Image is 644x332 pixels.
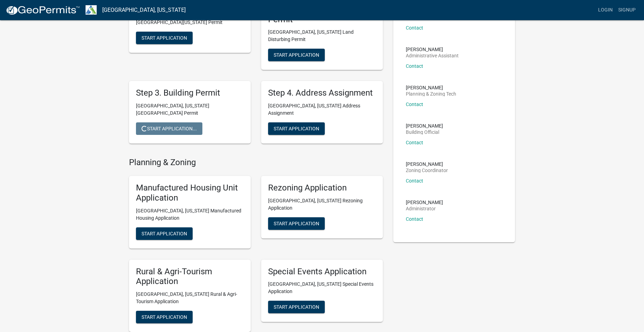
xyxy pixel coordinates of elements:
[406,178,423,184] a: Contact
[406,168,448,173] p: Zoning Coordinator
[406,25,423,31] a: Contact
[406,162,448,167] p: [PERSON_NAME]
[268,29,376,43] p: [GEOGRAPHIC_DATA], [US_STATE] Land Disturbing Permit
[406,140,423,145] a: Contact
[406,216,423,222] a: Contact
[406,91,456,96] p: Planning & Zoning Tech
[615,3,638,17] a: Signup
[274,220,319,226] span: Start Application
[136,19,244,26] p: [GEOGRAPHIC_DATA][US_STATE] Permit
[268,267,376,277] h5: Special Events Application
[268,122,325,135] button: Start Application
[129,157,383,168] h4: Planning & Zoning
[274,126,319,131] span: Start Application
[136,183,244,203] h5: Manufactured Housing Unit Application
[274,304,319,310] span: Start Application
[406,206,443,211] p: Administrator
[274,52,319,58] span: Start Application
[102,4,186,16] a: [GEOGRAPHIC_DATA], [US_STATE]
[406,53,459,58] p: Administrative Assistant
[406,47,459,52] p: [PERSON_NAME]
[136,311,193,323] button: Start Application
[142,230,187,236] span: Start Application
[406,102,423,107] a: Contact
[136,32,193,44] button: Start Application
[268,102,376,117] p: [GEOGRAPHIC_DATA], [US_STATE] Address Assignment
[142,35,187,40] span: Start Application
[406,85,456,90] p: [PERSON_NAME]
[136,267,244,287] h5: Rural & Agri-Tourism Application
[406,130,443,135] p: Building Official
[136,207,244,222] p: [GEOGRAPHIC_DATA], [US_STATE] Manufactured Housing Application
[406,200,443,205] p: [PERSON_NAME]
[268,217,325,230] button: Start Application
[268,49,325,61] button: Start Application
[136,88,244,98] h5: Step 3. Building Permit
[268,301,325,313] button: Start Application
[142,126,197,131] span: Start Application...
[406,63,423,69] a: Contact
[268,197,376,212] p: [GEOGRAPHIC_DATA], [US_STATE] Rezoning Application
[142,314,187,320] span: Start Application
[136,227,193,240] button: Start Application
[136,122,202,135] button: Start Application...
[406,123,443,128] p: [PERSON_NAME]
[268,183,376,193] h5: Rezoning Application
[136,102,244,117] p: [GEOGRAPHIC_DATA], [US_STATE][GEOGRAPHIC_DATA] Permit
[268,281,376,295] p: [GEOGRAPHIC_DATA], [US_STATE] Special Events Application
[86,5,97,15] img: Troup County, Georgia
[268,88,376,98] h5: Step 4. Address Assignment
[595,3,615,17] a: Login
[136,291,244,305] p: [GEOGRAPHIC_DATA], [US_STATE] Rural & Agri-Tourism Application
